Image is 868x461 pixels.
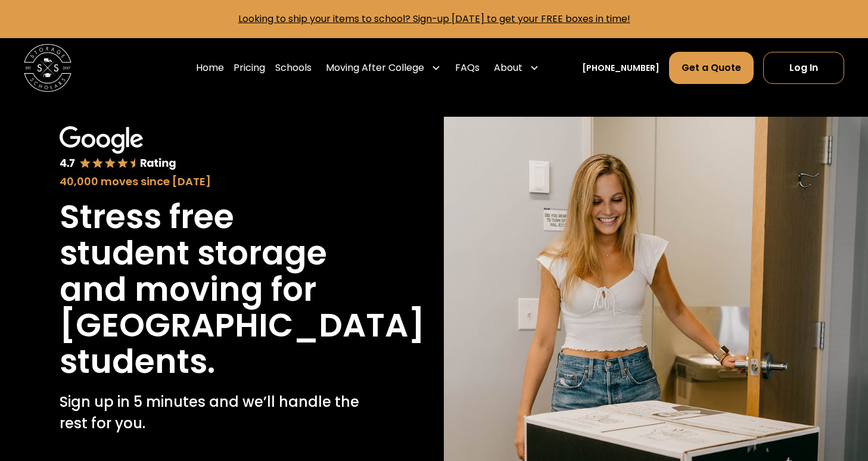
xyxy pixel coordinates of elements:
p: Sign up in 5 minutes and we’ll handle the rest for you. [60,391,365,434]
div: Moving After College [326,61,424,75]
a: Looking to ship your items to school? Sign-up [DATE] to get your FREE boxes in time! [238,12,630,26]
div: About [494,61,522,75]
a: Get a Quote [669,52,754,84]
a: FAQs [455,51,480,85]
a: Home [196,51,224,85]
img: Google 4.7 star rating [60,126,176,171]
a: Log In [763,52,844,84]
h1: [GEOGRAPHIC_DATA] [60,307,425,344]
div: 40,000 moves since [DATE] [60,173,365,189]
div: Moving After College [321,51,446,85]
h1: Stress free student storage and moving for [60,199,365,307]
h1: students. [60,344,215,380]
a: [PHONE_NUMBER] [582,62,659,74]
a: Pricing [234,51,265,85]
div: About [489,51,544,85]
a: Schools [275,51,312,85]
img: Storage Scholars main logo [24,44,71,92]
